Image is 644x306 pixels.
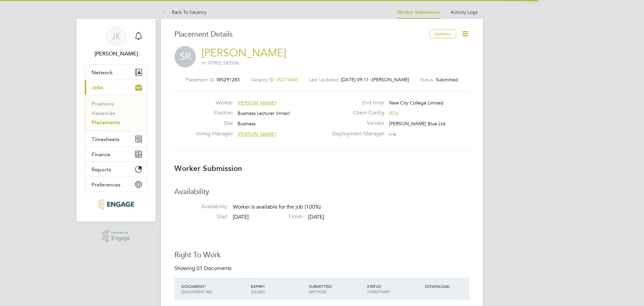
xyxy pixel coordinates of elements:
button: Network [85,65,147,80]
span: V0176443 [277,77,299,83]
div: DOCUMENT [180,280,249,298]
span: Powered by [111,230,130,235]
div: STATUS [365,280,423,298]
button: Unfollow [429,30,456,38]
span: [DATE] 09:11 - [341,77,372,83]
div: Showing [174,265,233,272]
h3: Availability [174,187,470,197]
span: Submitted [436,77,458,83]
a: Go to home page [85,199,148,210]
nav: Main navigation [76,19,156,222]
span: [DATE] [308,214,324,220]
span: Preferences [92,181,120,188]
h3: Placement Details [174,30,424,39]
a: Back To Vacancy [161,9,207,15]
label: Site [196,120,233,127]
span: Engage [111,235,130,241]
a: [PERSON_NAME] [202,46,286,59]
label: Vendor [328,120,384,127]
a: Vacancies [92,110,115,116]
span: [PERSON_NAME] [237,131,276,137]
span: / [264,283,265,289]
label: End Hirer [328,99,384,106]
label: Client Config [328,110,384,117]
div: DOWNLOAD [423,280,470,292]
span: TIMESTAMP [367,289,390,294]
h3: Right To Work [174,250,470,260]
span: Business [237,121,256,127]
span: Worker is available for the job (100%) [233,204,321,210]
label: Placement ID [186,77,214,83]
span: Jobs [92,84,103,91]
a: Placements [92,119,120,126]
span: n/a [389,131,396,137]
span: New City College Limited [389,100,443,106]
label: Status [420,77,433,83]
button: Jobs [85,80,147,95]
a: JK[PERSON_NAME] [85,26,148,58]
span: [DATE] [233,214,249,220]
span: Reports [92,166,111,173]
span: BSix [389,110,398,116]
a: Powered byEngage [102,230,130,243]
label: Availability [174,203,227,210]
span: SR [174,46,196,68]
span: METHOD [309,289,327,294]
span: Joel Kinsella [85,50,148,58]
label: Last Updated [309,77,338,83]
a: Positions [92,100,114,107]
span: WS291283 [217,77,240,83]
button: Preferences [85,177,147,192]
a: Worker Submission [397,9,440,15]
span: Network [92,69,113,76]
img: henry-blue-logo-retina.png [98,199,134,210]
div: SUBMITTED [307,280,365,298]
span: [PERSON_NAME] [372,77,409,83]
span: 01 Documents [197,265,231,272]
span: Finance [92,151,110,158]
span: / [331,283,333,289]
label: Worker [196,99,233,106]
span: Timesheets [92,136,119,142]
span: m: 07902 583556 [202,60,239,66]
button: Finance [85,147,147,162]
span: JK [111,32,121,41]
span: / [205,283,206,289]
label: Finish [250,213,303,220]
label: Start [174,213,227,220]
b: Worker Submission [174,164,242,173]
div: EXPIRY [249,280,307,298]
span: [PERSON_NAME] [237,100,276,106]
span: Business Lecturer (Inner) [237,110,290,116]
label: Vacancy ID [251,77,274,83]
span: ISSUED [251,289,265,294]
button: Timesheets [85,132,147,146]
span: [PERSON_NAME] Blue Ltd [389,121,445,127]
a: Activity Logs [450,9,478,15]
label: Position [196,110,233,117]
div: Jobs [85,95,147,131]
button: Reports [85,162,147,177]
span: / [381,283,382,289]
span: DOCUMENT NO. [181,289,213,294]
label: Deployment Manager [328,130,384,137]
label: Hiring Manager [196,130,233,137]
